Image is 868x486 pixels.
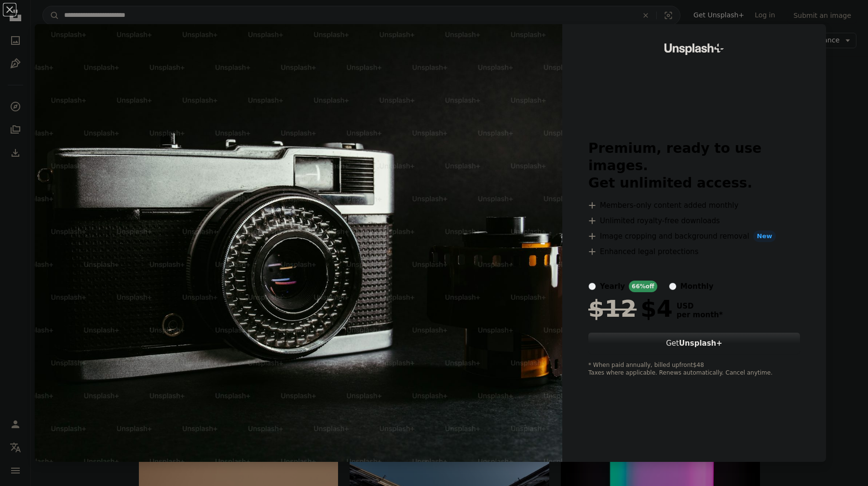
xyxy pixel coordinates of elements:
[588,246,800,257] li: Enhanced legal protections
[629,281,657,292] div: 66% off
[680,281,714,292] div: monthly
[588,283,596,290] input: yearly66%off
[588,296,637,321] span: $12
[677,302,723,310] span: USD
[588,140,800,192] h2: Premium, ready to use images. Get unlimited access.
[669,283,677,290] input: monthly
[677,310,723,319] span: per month *
[600,281,625,292] div: yearly
[753,230,776,242] span: New
[588,230,800,242] li: Image cropping and background removal
[588,333,800,354] button: GetUnsplash+
[588,362,800,377] div: * When paid annually, billed upfront $48 Taxes where applicable. Renews automatically. Cancel any...
[679,339,722,348] strong: Unsplash+
[588,215,800,227] li: Unlimited royalty-free downloads
[588,296,673,321] div: $4
[588,200,800,211] li: Members-only content added monthly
